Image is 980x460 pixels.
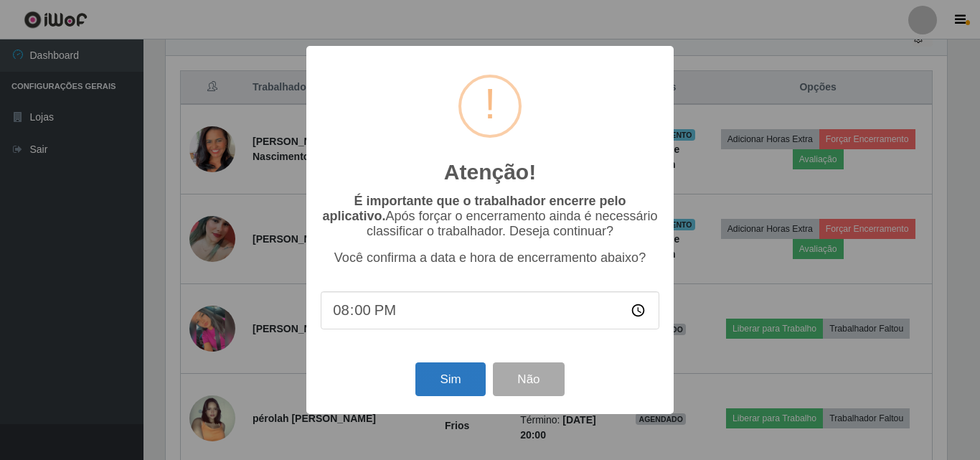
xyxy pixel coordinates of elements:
button: Não [493,362,564,396]
p: Após forçar o encerramento ainda é necessário classificar o trabalhador. Deseja continuar? [321,194,659,239]
h2: Atenção! [444,159,536,185]
b: É importante que o trabalhador encerre pelo aplicativo. [322,194,626,223]
button: Sim [415,362,485,396]
p: Você confirma a data e hora de encerramento abaixo? [321,250,659,266]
